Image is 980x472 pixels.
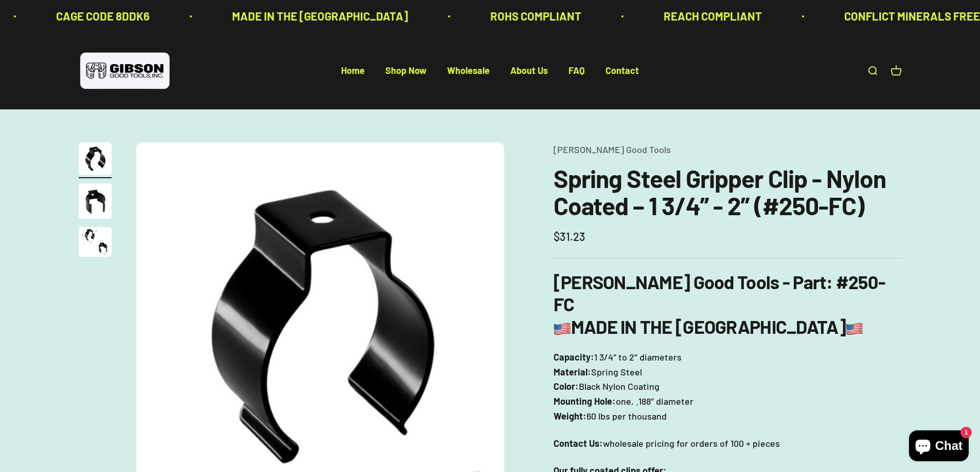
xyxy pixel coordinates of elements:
a: Home [341,65,365,77]
a: Shop Now [385,65,426,77]
b: Material: [554,366,591,377]
button: Go to item 1 [79,142,112,178]
img: Gripper clip, made & shipped from the USA! [79,142,112,175]
p: REACH COMPLIANT [661,7,759,25]
a: Wholesale [447,65,490,77]
a: [PERSON_NAME] Good Tools [554,144,671,155]
h1: Spring Steel Gripper Clip - Nylon Coated – 1 3/4” - 2” (#250-FC) [554,165,902,219]
p: ROHS COMPLIANT [487,7,578,25]
b: Weight: [554,410,586,422]
p: wholesale pricing for orders of 100 + pieces [554,436,902,451]
b: Color: [554,381,579,392]
span: Spring Steel [591,365,642,380]
p: MADE IN THE [GEOGRAPHIC_DATA] [229,7,405,25]
button: Go to item 2 [79,183,112,222]
button: Go to item 3 [79,227,112,260]
sale-price: $31.23 [554,228,585,246]
span: Black Nylon Coating [579,379,660,394]
a: Contact [605,65,639,77]
span: 60 lbs per thousand [586,409,667,424]
b: Capacity: [554,351,594,363]
img: close up of a spring steel gripper clip, tool clip, durable, secure holding, Excellent corrosion ... [79,227,112,257]
inbox-online-store-chat: Shopify online store chat [906,430,972,464]
a: FAQ [568,65,585,77]
a: About Us [510,65,548,77]
p: CONFLICT MINERALS FREE [841,7,977,25]
strong: Contact Us: [554,438,603,449]
img: close up of a spring steel gripper clip, tool clip, durable, secure holding, Excellent corrosion ... [79,183,112,219]
p: CAGE CODE 8DDK6 [53,7,147,25]
b: Mounting Hole: [554,395,616,407]
p: one, .188″ diameter [554,350,902,424]
b: MADE IN THE [GEOGRAPHIC_DATA] [554,315,863,337]
b: [PERSON_NAME] Good Tools - Part: #250-FC [554,271,886,315]
span: 1 3/4″ to 2″ diameters [594,350,682,365]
